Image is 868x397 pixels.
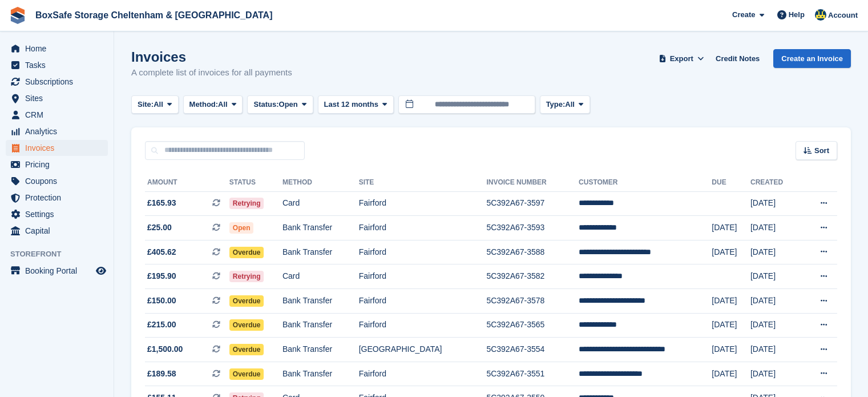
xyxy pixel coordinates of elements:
[732,9,755,21] span: Create
[25,173,94,189] span: Coupons
[218,99,228,110] span: All
[750,191,801,216] td: [DATE]
[154,99,163,110] span: All
[6,263,108,279] a: menu
[579,174,712,192] th: Customer
[712,362,750,386] td: [DATE]
[565,99,575,110] span: All
[279,99,298,110] span: Open
[486,191,579,216] td: 5C392A67-3597
[229,247,264,258] span: Overdue
[147,319,176,331] span: £215.00
[6,190,108,206] a: menu
[6,173,108,189] a: menu
[25,206,94,222] span: Settings
[229,368,264,380] span: Overdue
[25,107,94,123] span: CRM
[486,338,579,362] td: 5C392A67-3554
[6,123,108,139] a: menu
[247,95,313,114] button: Status: Open
[359,338,487,362] td: [GEOGRAPHIC_DATA]
[712,289,750,314] td: [DATE]
[750,362,801,386] td: [DATE]
[324,99,378,110] span: Last 12 months
[773,49,851,68] a: Create an Invoice
[359,191,487,216] td: Fairford
[25,57,94,73] span: Tasks
[359,216,487,240] td: Fairford
[147,343,183,355] span: £1,500.00
[359,289,487,314] td: Fairford
[750,216,801,240] td: [DATE]
[6,74,108,90] a: menu
[6,206,108,222] a: menu
[229,295,264,307] span: Overdue
[6,157,108,173] a: menu
[25,123,94,139] span: Analytics
[229,344,264,355] span: Overdue
[25,90,94,106] span: Sites
[253,99,278,110] span: Status:
[750,313,801,338] td: [DATE]
[25,223,94,239] span: Capital
[282,289,359,314] td: Bank Transfer
[486,362,579,386] td: 5C392A67-3551
[282,174,359,192] th: Method
[147,270,176,282] span: £195.90
[94,264,108,278] a: Preview store
[131,95,179,114] button: Site: All
[282,216,359,240] td: Bank Transfer
[9,7,26,24] img: stora-icon-8386f47178a22dfd0bd8f6a31ec36ba5ce8667c1dd55bd0f319d3a0aa187defe.svg
[282,338,359,362] td: Bank Transfer
[359,264,487,289] td: Fairford
[540,95,590,114] button: Type: All
[31,6,277,25] a: BoxSafe Storage Cheltenham & [GEOGRAPHIC_DATA]
[229,174,282,192] th: Status
[486,289,579,314] td: 5C392A67-3578
[486,264,579,289] td: 5C392A67-3582
[712,240,750,264] td: [DATE]
[282,362,359,386] td: Bank Transfer
[147,246,176,258] span: £405.62
[486,313,579,338] td: 5C392A67-3565
[814,145,829,157] span: Sort
[25,263,94,279] span: Booking Portal
[282,264,359,289] td: Card
[6,140,108,156] a: menu
[10,248,114,260] span: Storefront
[486,174,579,192] th: Invoice Number
[25,157,94,173] span: Pricing
[318,95,394,114] button: Last 12 months
[789,9,805,21] span: Help
[25,74,94,90] span: Subscriptions
[25,140,94,156] span: Invoices
[229,271,264,282] span: Retrying
[712,174,750,192] th: Due
[229,222,254,234] span: Open
[6,223,108,239] a: menu
[229,198,264,209] span: Retrying
[282,313,359,338] td: Bank Transfer
[6,107,108,123] a: menu
[6,57,108,73] a: menu
[656,49,706,68] button: Export
[750,338,801,362] td: [DATE]
[712,313,750,338] td: [DATE]
[486,240,579,264] td: 5C392A67-3588
[546,99,566,110] span: Type:
[359,313,487,338] td: Fairford
[147,222,172,234] span: £25.00
[147,368,176,380] span: £189.58
[138,99,154,110] span: Site:
[670,53,693,65] span: Export
[359,174,487,192] th: Site
[147,197,176,209] span: £165.93
[183,95,243,114] button: Method: All
[229,319,264,331] span: Overdue
[6,41,108,57] a: menu
[131,49,292,65] h1: Invoices
[282,240,359,264] td: Bank Transfer
[712,338,750,362] td: [DATE]
[359,240,487,264] td: Fairford
[6,90,108,106] a: menu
